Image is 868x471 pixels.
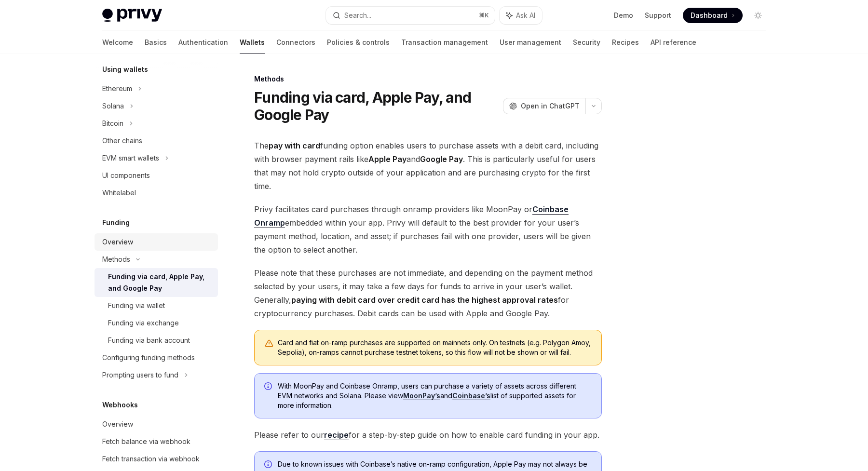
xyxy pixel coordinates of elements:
a: Overview [95,416,218,433]
a: Connectors [276,31,315,54]
div: Other chains [102,135,142,147]
a: Security [573,31,600,54]
span: The funding option enables users to purchase assets with a debit card, including with browser pay... [254,139,602,193]
div: Bitcoin [102,118,123,129]
div: EVM smart wallets [102,152,159,164]
a: Coinbase’s [452,391,490,400]
div: Funding via bank account [108,335,190,346]
a: Whitelabel [95,184,218,202]
img: light logo [102,9,162,22]
div: Search... [344,10,371,21]
div: Whitelabel [102,187,136,199]
a: API reference [651,31,696,54]
div: Funding via wallet [108,300,165,311]
div: Ethereum [102,83,132,94]
button: Ask AI [500,7,542,24]
span: Please refer to our for a step-by-step guide on how to enable card funding in your app. [254,428,602,442]
a: UI components [95,167,218,184]
div: UI components [102,170,150,181]
a: Overview [95,233,218,251]
a: Transaction management [401,31,488,54]
div: Prompting users to fund [102,369,178,381]
div: Funding via card, Apple Pay, and Google Pay [108,271,212,294]
div: Fetch balance via webhook [102,436,190,447]
a: Funding via card, Apple Pay, and Google Pay [95,268,218,297]
button: Open in ChatGPT [503,98,585,114]
a: Dashboard [683,8,743,23]
span: Please note that these purchases are not immediate, and depending on the payment method selected ... [254,266,602,320]
span: ⌘ K [479,12,489,19]
div: Card and fiat on-ramp purchases are supported on mainnets only. On testnets (e.g. Polygon Amoy, S... [278,338,592,357]
a: Configuring funding methods [95,349,218,366]
a: Other chains [95,132,218,149]
span: With MoonPay and Coinbase Onramp, users can purchase a variety of assets across different EVM net... [278,381,592,410]
span: Open in ChatGPT [521,101,580,111]
strong: pay with card [269,141,320,150]
a: Funding via exchange [95,314,218,332]
button: Search...⌘K [326,7,495,24]
strong: Apple Pay [368,154,407,164]
div: Fetch transaction via webhook [102,453,200,465]
a: Policies & controls [327,31,390,54]
svg: Warning [264,339,274,349]
a: Basics [145,31,167,54]
div: Configuring funding methods [102,352,195,363]
a: MoonPay’s [403,391,440,400]
h1: Funding via card, Apple Pay, and Google Pay [254,89,499,123]
div: Methods [254,74,602,84]
a: Authentication [178,31,228,54]
span: Ask AI [516,11,535,20]
h5: Using wallets [102,64,148,75]
a: Support [645,11,671,20]
h5: Webhooks [102,399,138,411]
div: Funding via exchange [108,317,179,329]
a: Wallets [240,31,265,54]
span: Dashboard [691,11,728,20]
a: Funding via wallet [95,297,218,314]
a: User management [500,31,561,54]
span: Privy facilitates card purchases through onramp providers like MoonPay or embedded within your ap... [254,202,602,256]
svg: Info [264,460,274,470]
a: Fetch balance via webhook [95,433,218,450]
a: recipe [324,430,349,440]
div: Overview [102,236,133,248]
div: Solana [102,100,124,112]
a: Recipes [612,31,639,54]
a: Fetch transaction via webhook [95,450,218,468]
svg: Info [264,382,274,392]
strong: Google Pay [420,154,463,164]
a: Funding via bank account [95,332,218,349]
a: Welcome [102,31,133,54]
a: Demo [614,11,633,20]
h5: Funding [102,217,130,229]
strong: paying with debit card over credit card has the highest approval rates [291,295,558,305]
button: Toggle dark mode [750,8,766,23]
div: Overview [102,418,133,430]
div: Methods [102,254,130,265]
